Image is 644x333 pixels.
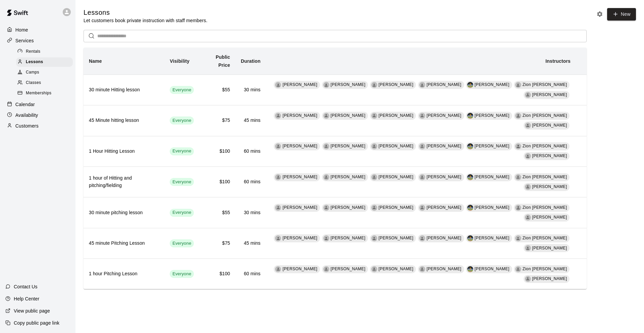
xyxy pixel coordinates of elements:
[475,144,509,148] span: [PERSON_NAME]
[525,92,531,98] div: brennan Boone
[170,58,190,64] b: Visibility
[5,25,70,35] div: Home
[5,99,70,109] div: Calendar
[89,209,159,217] h6: 30 minute pitching lesson
[532,215,567,220] span: [PERSON_NAME]
[427,175,462,179] span: [PERSON_NAME]
[170,239,194,247] div: This service is visible to all of your customers
[282,267,317,271] span: [PERSON_NAME]
[467,113,473,119] img: Mike Morrison III
[331,236,366,240] span: [PERSON_NAME]
[419,113,425,119] div: Justin Evans
[467,235,473,241] div: Mike Morrison III
[16,57,73,67] div: Lessons
[427,205,462,210] span: [PERSON_NAME]
[170,209,194,217] div: This service is visible to all of your customers
[475,113,509,118] span: [PERSON_NAME]
[15,112,38,118] p: Availability
[205,209,230,217] h6: $55
[26,59,43,65] span: Lessons
[170,116,194,125] div: This service is visible to all of your customers
[323,174,329,180] div: Brandon Taylor
[532,246,567,250] span: [PERSON_NAME]
[467,174,473,180] div: Mike Morrison III
[16,47,73,56] div: Rentals
[170,271,194,277] span: Everyone
[241,270,261,278] h6: 60 mins
[419,82,425,88] div: Justin Evans
[467,205,473,211] div: Mike Morrison III
[170,270,194,278] div: This service is visible to all of your customers
[170,240,194,247] span: Everyone
[467,266,473,272] div: Mike Morrison III
[282,144,317,148] span: [PERSON_NAME]
[525,123,531,129] div: brennan Boone
[16,68,73,77] div: Camps
[26,69,39,76] span: Camps
[379,205,414,210] span: [PERSON_NAME]
[275,205,281,211] div: matt gonzalez
[15,37,34,44] p: Services
[331,205,366,210] span: [PERSON_NAME]
[523,175,567,179] span: Zion [PERSON_NAME]
[14,307,50,314] p: View public page
[371,143,377,149] div: Nathan Volf
[205,86,230,94] h6: $55
[205,148,230,155] h6: $100
[170,147,194,155] div: This service is visible to all of your customers
[89,58,102,64] b: Name
[275,113,281,119] div: matt gonzalez
[331,113,366,118] span: [PERSON_NAME]
[241,240,261,247] h6: 45 mins
[515,205,521,211] div: Zion Clonts
[241,86,261,94] h6: 30 mins
[532,123,567,128] span: [PERSON_NAME]
[419,235,425,241] div: Justin Evans
[371,174,377,180] div: Nathan Volf
[323,143,329,149] div: Brandon Taylor
[5,110,70,120] a: Availability
[241,117,261,124] h6: 45 mins
[532,92,567,97] span: [PERSON_NAME]
[515,174,521,180] div: Zion Clonts
[205,117,230,124] h6: $75
[607,8,636,20] a: New
[205,178,230,186] h6: $100
[523,82,567,87] span: Zion [PERSON_NAME]
[89,117,159,124] h6: 45 Minute hitting lesson
[371,113,377,119] div: Nathan Volf
[5,36,70,46] a: Services
[170,117,194,124] span: Everyone
[515,235,521,241] div: Zion Clonts
[170,178,194,186] div: This service is visible to all of your customers
[282,175,317,179] span: [PERSON_NAME]
[525,215,531,221] div: brennan Boone
[26,48,41,55] span: Rentals
[331,175,366,179] span: [PERSON_NAME]
[419,205,425,211] div: Justin Evans
[323,266,329,272] div: Brandon Taylor
[5,121,70,131] a: Customers
[475,236,509,240] span: [PERSON_NAME]
[282,82,317,87] span: [PERSON_NAME]
[241,178,261,186] h6: 60 mins
[427,82,462,87] span: [PERSON_NAME]
[89,86,159,94] h6: 30 minute Hitting lesson
[379,175,414,179] span: [PERSON_NAME]
[523,113,567,118] span: Zion [PERSON_NAME]
[170,86,194,94] div: This service is visible to all of your customers
[275,266,281,272] div: matt gonzalez
[16,67,75,78] a: Camps
[84,48,587,289] table: simple table
[467,82,473,88] div: Mike Morrison III
[323,113,329,119] div: Brandon Taylor
[15,101,35,108] p: Calendar
[205,240,230,247] h6: $75
[475,205,509,210] span: [PERSON_NAME]
[323,82,329,88] div: Brandon Taylor
[331,82,366,87] span: [PERSON_NAME]
[282,205,317,210] span: [PERSON_NAME]
[515,143,521,149] div: Zion Clonts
